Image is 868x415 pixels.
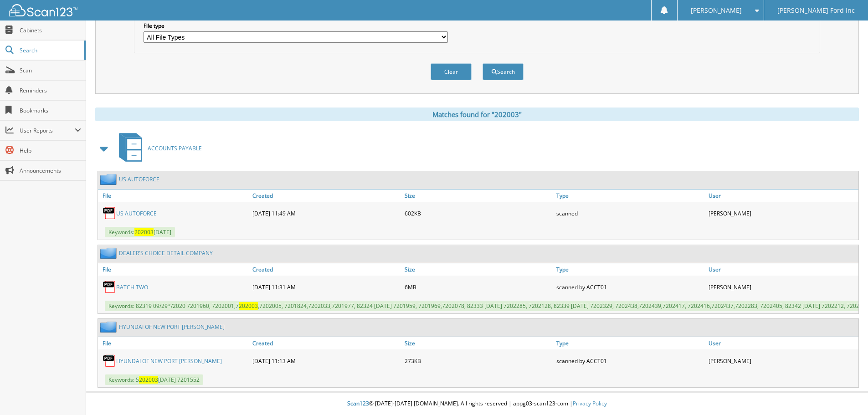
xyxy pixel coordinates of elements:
a: Size [402,263,555,276]
div: Matches found for "202003" [95,108,859,121]
a: Type [554,263,706,276]
button: Search [483,63,524,80]
a: Type [554,190,706,202]
a: File [98,263,250,276]
span: Scan [20,67,81,74]
a: US AUTOFORCE [116,210,157,217]
a: HYUNDAI OF NEW PORT [PERSON_NAME] [116,357,222,365]
span: User Reports [20,127,75,134]
img: PDF.png [103,280,116,294]
span: 202003 [239,302,258,310]
div: 602KB [402,204,555,222]
label: File type [144,22,448,30]
div: 6MB [402,278,555,296]
div: [PERSON_NAME] [706,278,858,296]
span: Search [20,46,80,54]
div: © [DATE]-[DATE] [DOMAIN_NAME]. All rights reserved | appg03-scan123-com | [86,393,868,415]
img: PDF.png [103,354,116,368]
img: folder2.png [100,174,119,185]
a: Created [250,263,402,276]
div: [PERSON_NAME] [706,204,858,222]
span: Keywords: [DATE] [105,227,175,237]
a: File [98,190,250,202]
div: scanned by ACCT01 [554,352,706,370]
div: scanned by ACCT01 [554,278,706,296]
span: 202003 [139,376,158,384]
div: [DATE] 11:49 AM [250,204,402,222]
span: [PERSON_NAME] Ford Inc [777,8,855,13]
a: ACCOUNTS PAYABLE [113,130,202,166]
span: Reminders [20,87,81,94]
iframe: Chat Widget [822,371,868,415]
div: 273KB [402,352,555,370]
a: File [98,337,250,349]
a: User [706,263,858,276]
div: [DATE] 11:31 AM [250,278,402,296]
a: Size [402,337,555,349]
div: scanned [554,204,706,222]
a: Created [250,190,402,202]
a: User [706,190,858,202]
span: Scan123 [347,400,369,407]
span: Keywords: 5 [DATE] 7201552 [105,374,203,385]
span: [PERSON_NAME] [691,8,742,13]
a: BATCH TWO [116,283,148,291]
span: ACCOUNTS PAYABLE [148,144,202,152]
span: 202003 [134,228,154,236]
div: [PERSON_NAME] [706,352,858,370]
span: Help [20,147,81,154]
button: Clear [431,63,472,80]
img: scan123-logo-white.svg [9,4,77,16]
a: User [706,337,858,349]
a: HYUNDAI OF NEW PORT [PERSON_NAME] [119,323,225,331]
div: [DATE] 11:13 AM [250,352,402,370]
img: folder2.png [100,321,119,333]
span: Cabinets [20,26,81,34]
a: Privacy Policy [573,400,607,407]
a: Size [402,190,555,202]
a: Created [250,337,402,349]
span: Announcements [20,167,81,174]
a: DEALER'S CHOICE DETAIL COMPANY [119,249,213,257]
img: PDF.png [103,206,116,220]
a: Type [554,337,706,349]
a: US AUTOFORCE [119,175,159,183]
span: Bookmarks [20,107,81,114]
img: folder2.png [100,247,119,259]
